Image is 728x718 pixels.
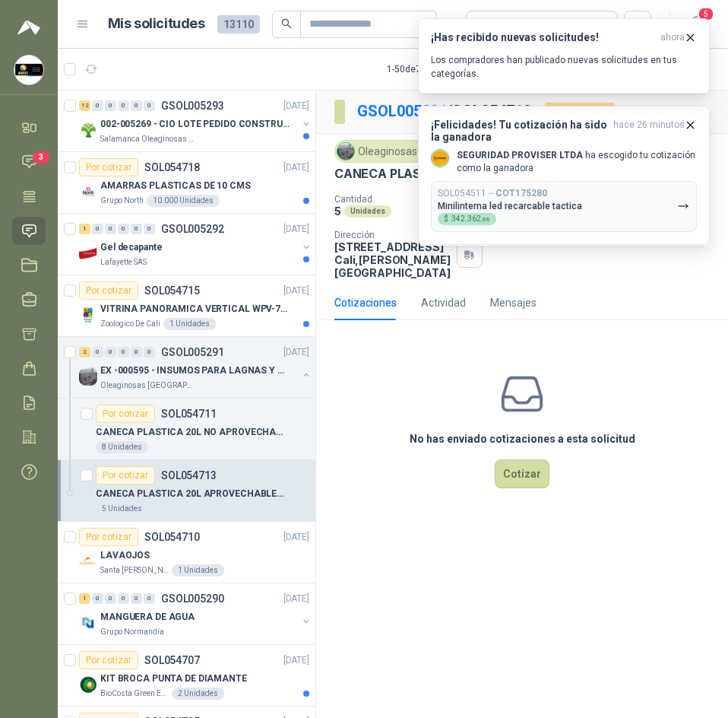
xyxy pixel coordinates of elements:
div: 0 [92,224,103,234]
a: 12 0 0 0 0 0 GSOL005293[DATE] Company Logo002-005269 - CIO LOTE PEDIDO CONSTRUCCIONSalamanca Olea... [79,97,312,145]
span: 13110 [217,15,260,33]
span: 5 [698,7,714,21]
a: 2 0 0 0 0 0 GSOL005291[DATE] Company LogoEX -000595 - INSUMOS PARA LAGNAS Y OFICINAS PLANTAOleagi... [79,343,312,392]
p: Cantidad [334,194,466,205]
p: [DATE] [283,222,309,237]
div: 0 [144,100,155,111]
p: [DATE] [283,530,309,545]
div: 0 [131,347,142,357]
p: SOL054511 → [438,188,547,199]
img: Company Logo [79,675,97,694]
p: GSOL005293 [161,100,224,111]
div: Mensajes [490,294,537,311]
div: Oleaginosas [GEOGRAPHIC_DATA][PERSON_NAME] [334,140,613,163]
p: [DATE] [283,653,309,668]
p: / SOL054713 [357,100,533,123]
div: 0 [105,347,116,357]
div: 5 Unidades [96,503,148,515]
p: 5 [334,205,341,218]
div: Por cotizar [79,158,138,176]
span: search [281,18,292,29]
a: Por cotizarSOL054713CANECA PLASTICA 20L APROVECHABLE BLANCO5 Unidades [58,460,315,522]
p: LAVAOJOS [100,548,150,563]
div: 0 [144,224,155,234]
img: Company Logo [79,183,97,201]
div: Actividad [421,294,466,311]
img: Company Logo [79,306,97,324]
p: [STREET_ADDRESS] Cali , [PERSON_NAME][GEOGRAPHIC_DATA] [334,240,451,279]
p: SOL054707 [144,655,200,666]
div: Cotizaciones [334,294,397,311]
p: Grupo North [100,195,144,207]
div: Por cotizar [79,651,138,669]
img: Company Logo [79,552,97,570]
p: GSOL005291 [161,347,224,357]
p: Zoologico De Cali [100,318,160,330]
p: Dirección [334,230,451,240]
div: 0 [92,347,103,357]
b: COT175280 [495,188,547,199]
p: SOL054715 [144,285,200,296]
p: Los compradores han publicado nuevas solicitudes en tus categorías. [431,53,697,81]
p: SOL054711 [161,408,217,419]
div: 0 [118,100,129,111]
h3: ¡Has recibido nuevas solicitudes! [431,31,654,44]
a: Por cotizarSOL054718[DATE] Company LogoAMARRAS PLASTICAS DE 10 CMSGrupo North10.000 Unidades [58,152,315,214]
p: GSOL005292 [161,224,224,234]
img: Company Logo [79,367,97,386]
p: ha escogido tu cotización como la ganadora [457,149,697,175]
div: 0 [144,593,155,604]
p: Minilinterna led recarcable tactica [438,201,582,211]
p: [DATE] [283,345,309,360]
p: Salamanca Oleaginosas SAS [100,133,196,145]
div: 0 [131,224,142,234]
a: Por cotizarSOL054711CANECA PLASTICA 20L NO APROVECHABLE8 Unidades [58,399,315,460]
p: GSOL005290 [161,593,224,604]
button: SOL054511→COT175280Minilinterna led recarcable tactica$342.362,88 [431,181,697,232]
span: hace 26 minutos [613,119,685,143]
a: 1 0 0 0 0 0 GSOL005292[DATE] Company LogoGel decapanteLafayette SAS [79,220,312,268]
a: GSOL005291 [357,102,447,120]
div: Unidades [344,205,391,218]
a: 1 0 0 0 0 0 GSOL005290[DATE] Company LogoMANGUERA DE AGUAGrupo Normandía [79,589,312,638]
div: 1 Unidades [163,318,216,330]
a: Por cotizarSOL054707[DATE] Company LogoKIT BROCA PUNTA DE DIAMANTEBioCosta Green Energy S.A.S2 Un... [58,645,315,707]
a: Por cotizarSOL054715[DATE] Company LogoVITRINA PANORAMICA VERTICAL WPV-700FAZoologico De Cali1 Un... [58,275,315,337]
img: Company Logo [432,150,448,167]
button: 5 [682,11,710,38]
p: Oleaginosas [GEOGRAPHIC_DATA][PERSON_NAME] [100,380,196,392]
a: 3 [12,148,46,176]
button: ¡Has recibido nuevas solicitudes!ahora Los compradores han publicado nuevas solicitudes en tus ca... [418,18,710,94]
div: 2 [79,347,90,357]
img: Company Logo [14,56,43,84]
div: 0 [92,593,103,604]
p: CANECA PLASTICA 20L APROVECHABLE BLANCO [334,166,632,182]
p: [DATE] [283,99,309,113]
img: Company Logo [79,121,97,139]
p: [DATE] [283,592,309,606]
div: Todas [476,16,508,33]
h1: Mis solicitudes [108,13,205,35]
p: SOL054713 [161,470,217,481]
div: 1 Unidades [172,564,224,577]
div: 0 [118,224,129,234]
div: 0 [105,593,116,604]
p: AMARRAS PLASTICAS DE 10 CMS [100,179,251,193]
div: 0 [131,100,142,111]
img: Logo peakr [17,18,40,37]
p: VITRINA PANORAMICA VERTICAL WPV-700FA [100,302,290,316]
div: 1 - 50 de 7808 [387,57,486,81]
div: 0 [131,593,142,604]
div: 1 [79,224,90,234]
span: ahora [660,31,685,44]
img: Company Logo [337,143,354,160]
button: Cotizar [495,459,549,488]
h3: No has enviado cotizaciones a esta solicitud [410,430,635,447]
button: ¡Felicidades! Tu cotización ha sido la ganadorahace 26 minutos Company LogoSEGURIDAD PROVISER LTD... [418,106,710,245]
div: Por cotizar [79,528,138,546]
div: 0 [144,347,155,357]
div: 1 [79,593,90,604]
span: ,88 [481,216,490,223]
p: SOL054710 [144,532,200,542]
p: [DATE] [283,160,309,175]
